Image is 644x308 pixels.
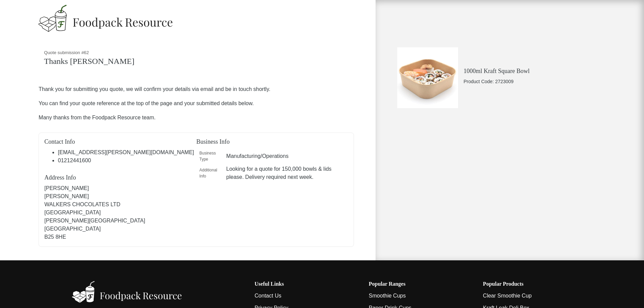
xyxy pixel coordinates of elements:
p: [PERSON_NAME] [44,192,196,200]
h4: Business Info [196,138,348,146]
td: Business Type [196,149,223,164]
h4: Contact Info [44,138,196,146]
a: Smoothie Cups [369,293,406,299]
p: [GEOGRAPHIC_DATA] [44,225,196,233]
p: [PERSON_NAME][GEOGRAPHIC_DATA] [44,217,196,225]
td: Manufacturing/Operations [223,149,348,164]
p: WALKERS CHOCOLATES LTD [44,200,196,209]
a: 1000ml Kraft Square Bowl [463,68,529,74]
p: B25 8HE [44,233,196,241]
a: Clear Smoothie Cup [483,293,532,299]
h1: Thanks [PERSON_NAME] [44,56,134,66]
td: Additional Info [196,164,223,183]
h4: Address Info [44,174,196,182]
img: Foodpack Resource [39,5,172,32]
p: Many thanks from the Foodpack Resource team. [39,114,354,122]
small: Quote submission #62 [44,50,89,55]
li: [EMAIL_ADDRESS][PERSON_NAME][DOMAIN_NAME] [58,148,196,157]
img: 2723009-1000ml-Square-Kraft-Bowl-with-Sushi-contents-scaled-1-300x300.jpg [397,47,458,108]
p: Product Code: 2723009 [463,78,514,85]
p: Thank you for submitting you quote, we will confirm your details via email and be in touch shortly. [39,85,354,93]
li: 01212441600 [58,157,196,165]
td: Looking for a quote for 150,000 bowls & lids please. Delivery required next week. [223,164,348,183]
p: You can find your quote reference at the top of the page and your submitted details below. [39,99,354,108]
p: [GEOGRAPHIC_DATA] [44,209,196,217]
a: Contact Us [255,293,281,299]
p: [PERSON_NAME] [44,184,196,192]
